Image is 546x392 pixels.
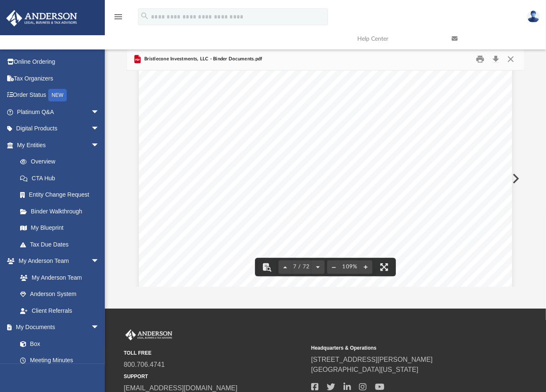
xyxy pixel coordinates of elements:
[12,187,112,203] a: Entity Change Request
[327,258,341,276] button: Zoom out
[6,319,108,336] a: My Documentsarrow_drop_down
[91,137,108,154] span: arrow_drop_down
[12,203,112,220] a: Binder Walkthrough
[140,11,149,21] i: search
[127,70,524,287] div: Document Viewer
[292,264,311,270] span: 7 / 72
[124,349,305,357] small: TOLL FREE
[127,48,524,287] div: Preview
[472,52,489,65] button: Print
[341,264,359,270] div: Current zoom level
[113,16,123,22] a: menu
[12,352,108,369] a: Meeting Minutes
[311,356,433,363] a: [STREET_ADDRESS][PERSON_NAME]
[375,258,393,276] button: Enter fullscreen
[6,120,112,137] a: Digital Productsarrow_drop_down
[311,366,419,373] a: [GEOGRAPHIC_DATA][US_STATE]
[113,12,123,22] i: menu
[351,22,445,55] a: Help Center
[91,319,108,336] span: arrow_drop_down
[6,104,112,120] a: Platinum Q&Aarrow_drop_down
[4,10,80,26] img: Anderson Advisors Platinum Portal
[143,55,263,63] span: Bristlecone Investments, LLC - Binder Documents.pdf
[12,335,104,352] a: Box
[6,87,112,104] a: Order StatusNEW
[48,89,67,101] div: NEW
[278,258,292,276] button: Previous page
[124,384,237,392] a: [EMAIL_ADDRESS][DOMAIN_NAME]
[311,258,325,276] button: Next page
[292,258,311,276] button: 7 / 72
[12,220,108,236] a: My Blueprint
[124,373,305,380] small: SUPPORT
[12,286,108,303] a: Anderson System
[311,344,493,352] small: Headquarters & Operations
[124,330,174,340] img: Anderson Advisors Platinum Portal
[12,170,112,187] a: CTA Hub
[91,253,108,270] span: arrow_drop_down
[359,258,372,276] button: Zoom in
[489,52,504,65] button: Download
[12,236,112,253] a: Tax Due Dates
[6,253,108,270] a: My Anderson Teamarrow_drop_down
[12,153,112,170] a: Overview
[12,269,104,286] a: My Anderson Team
[6,137,112,153] a: My Entitiesarrow_drop_down
[506,167,524,190] button: Next File
[91,104,108,121] span: arrow_drop_down
[12,302,108,319] a: Client Referrals
[6,70,112,87] a: Tax Organizers
[257,258,276,276] button: Toggle findbar
[91,120,108,138] span: arrow_drop_down
[6,54,112,70] a: Online Ordering
[124,361,165,368] a: 800.706.4741
[527,10,540,23] img: User Pic
[503,52,518,65] button: Close
[127,70,524,287] div: File preview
